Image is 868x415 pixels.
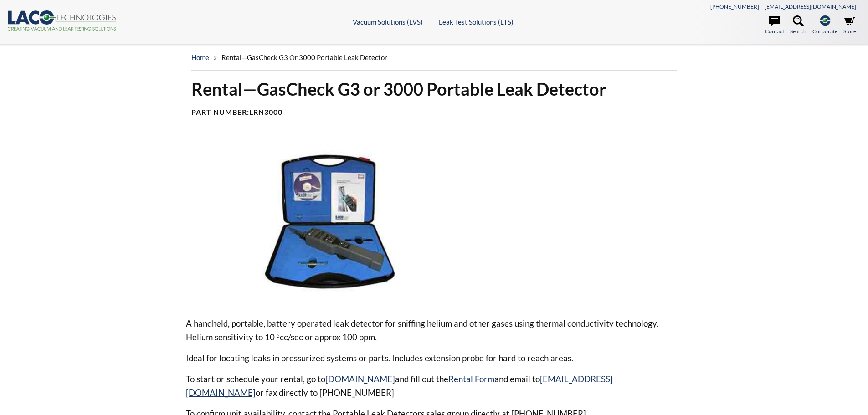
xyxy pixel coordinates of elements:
[191,53,209,61] a: home
[710,3,759,10] a: [PHONE_NUMBER]
[221,53,387,61] span: Rental—GasCheck G3 or 3000 Portable Leak Detector
[191,45,677,71] div: »
[186,372,683,400] p: To start or schedule your rental, go to and fill out the and email to or fax directly to [PHONE_N...
[249,108,282,116] b: LRN3000
[765,3,856,10] a: [EMAIL_ADDRESS][DOMAIN_NAME]
[186,351,683,365] p: Ideal for locating leaks in pressurized systems or parts. Includes extension probe for hard to re...
[186,374,613,398] a: [EMAIL_ADDRESS][DOMAIN_NAME]
[765,15,784,36] a: Contact
[186,139,477,302] img: GasCheck G3 image
[191,78,677,100] h1: Rental—GasCheck G3 or 3000 Portable Leak Detector
[790,15,806,36] a: Search
[186,317,683,344] p: A handheld, portable, battery operated leak detector for sniffing helium and other gases using th...
[448,374,494,384] a: Rental Form
[843,15,856,36] a: Store
[353,18,423,26] a: Vacuum Solutions (LVS)
[325,374,395,384] a: [DOMAIN_NAME]
[812,27,837,36] span: Corporate
[439,18,514,26] a: Leak Test Solutions (LTS)
[191,108,677,117] h4: Part Number:
[275,332,280,339] sup: -5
